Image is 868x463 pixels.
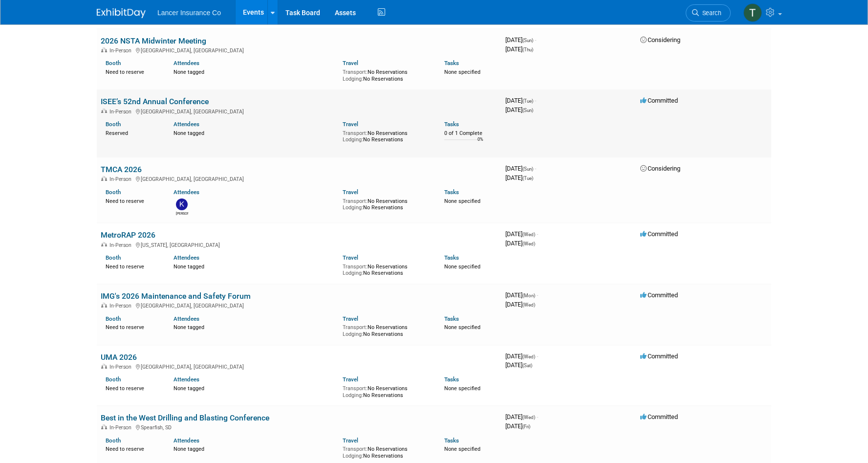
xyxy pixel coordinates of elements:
[505,422,530,430] span: [DATE]
[106,262,159,270] div: Need to reserve
[101,362,498,370] div: [GEOGRAPHIC_DATA], [GEOGRAPHIC_DATA]
[686,4,731,22] a: Search
[343,446,368,452] span: Transport:
[522,424,530,429] span: (Fri)
[522,302,535,308] span: (Wed)
[444,130,498,137] div: 0 of 1 Complete
[109,109,134,115] span: In-Person
[174,128,336,137] div: None tagged
[343,324,368,331] span: Transport:
[640,353,678,360] span: Committed
[444,198,480,204] span: None specified
[106,128,159,137] div: Reserved
[505,240,535,247] span: [DATE]
[174,437,199,444] a: Attendees
[522,293,535,298] span: (Mon)
[505,36,536,44] span: [DATE]
[640,230,678,238] span: Committed
[343,121,358,128] a: Travel
[640,36,680,44] span: Considering
[106,383,159,392] div: Need to reserve
[174,444,336,453] div: None tagged
[535,97,536,104] span: -
[106,67,159,76] div: Need to reserve
[174,254,199,261] a: Attendees
[109,47,134,54] span: In-Person
[522,38,533,43] span: (Sun)
[505,106,533,113] span: [DATE]
[343,67,430,82] div: No Reservations No Reservations
[537,413,538,420] span: -
[343,264,368,270] span: Transport:
[174,376,199,383] a: Attendees
[522,241,535,246] span: (Wed)
[343,136,363,143] span: Lodging:
[444,437,459,444] a: Tasks
[343,189,358,196] a: Travel
[343,196,430,211] div: No Reservations No Reservations
[101,353,137,362] a: UMA 2026
[743,3,762,22] img: Terrence Forrest
[101,301,498,309] div: [GEOGRAPHIC_DATA], [GEOGRAPHIC_DATA]
[106,376,121,383] a: Booth
[176,198,188,210] img: Kimberlee Bissegger
[101,165,142,174] a: TMCA 2026
[174,383,336,392] div: None tagged
[699,9,721,17] span: Search
[505,45,533,53] span: [DATE]
[343,128,430,143] div: No Reservations No Reservations
[343,262,430,277] div: No Reservations No Reservations
[101,291,251,301] a: IMG's 2026 Maintenance and Safety Forum
[343,444,430,459] div: No Reservations No Reservations
[174,262,336,270] div: None tagged
[101,107,498,115] div: [GEOGRAPHIC_DATA], [GEOGRAPHIC_DATA]
[505,97,536,104] span: [DATE]
[343,254,358,261] a: Travel
[505,165,536,172] span: [DATE]
[537,291,538,299] span: -
[101,109,107,113] img: In-Person Event
[522,176,533,181] span: (Tue)
[343,383,430,398] div: No Reservations No Reservations
[522,108,533,113] span: (Sun)
[522,166,533,172] span: (Sun)
[444,376,459,383] a: Tasks
[535,165,536,172] span: -
[106,121,121,128] a: Booth
[157,9,221,17] span: Lancer Insurance Co
[174,121,199,128] a: Attendees
[174,189,199,196] a: Attendees
[522,363,532,368] span: (Sat)
[109,364,134,370] span: In-Person
[97,8,146,18] img: ExhibitDay
[343,270,363,276] span: Lodging:
[101,241,498,248] div: [US_STATE], [GEOGRAPHIC_DATA]
[522,415,535,420] span: (Wed)
[343,60,358,66] a: Travel
[106,196,159,205] div: Need to reserve
[343,315,358,322] a: Travel
[640,97,678,104] span: Committed
[106,322,159,331] div: Need to reserve
[444,69,480,75] span: None specified
[477,137,483,150] td: 0%
[101,303,107,308] img: In-Person Event
[505,353,538,360] span: [DATE]
[505,361,532,369] span: [DATE]
[505,301,535,308] span: [DATE]
[343,376,358,383] a: Travel
[106,444,159,453] div: Need to reserve
[343,204,363,211] span: Lodging:
[101,36,206,45] a: 2026 NSTA Midwinter Meeting
[535,36,536,44] span: -
[101,242,107,247] img: In-Person Event
[343,198,368,204] span: Transport:
[522,232,535,237] span: (Wed)
[174,67,336,76] div: None tagged
[444,324,480,331] span: None specified
[343,322,430,337] div: No Reservations No Reservations
[106,60,121,66] a: Booth
[109,424,134,431] span: In-Person
[444,315,459,322] a: Tasks
[522,354,535,359] span: (Wed)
